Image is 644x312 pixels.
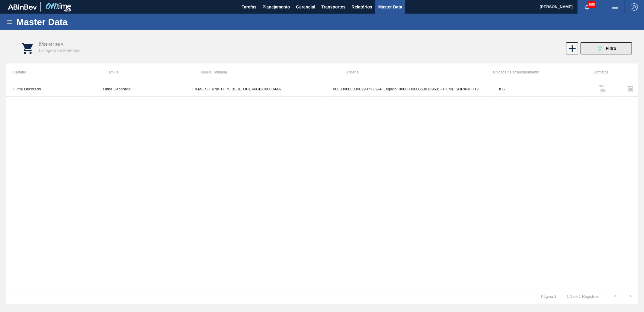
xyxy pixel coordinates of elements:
td: 000000000030029373 (SAP Legado: 000000000050816963) - FILME SHRINK HT70 BLUE OCEAN 420X60 AMA [326,81,492,97]
th: Contratos [579,63,609,81]
th: Família Rotulada [192,63,339,81]
span: 688 [588,1,596,8]
img: contract-icon [599,85,606,93]
button: Filtro [581,42,632,54]
th: Família [99,63,193,81]
div: Desabilitar Material [613,82,638,96]
span: Master Data [378,3,402,11]
td: Filme Decorado [6,81,96,97]
button: < [608,289,623,304]
td: FILME SHRINK HT70 BLUE OCEAN 420X60 AMA [185,81,326,97]
span: Listagem de Materiais [39,48,80,53]
th: Material [339,63,486,81]
button: > [623,289,638,304]
span: 1 - 1 de 1 Registros [566,294,599,299]
span: Transportes [321,3,345,11]
span: Gerencial [296,3,316,11]
span: Filtro [606,46,617,51]
span: Planejamento [262,3,290,11]
button: Notificações [578,3,597,11]
button: delete-icon [623,82,638,96]
button: contract-icon [595,82,610,96]
h1: Master Data [16,18,123,25]
img: userActions [611,3,619,11]
th: Carteira [6,63,99,81]
img: TNhmsLtSVTkK8tSr43FrP2fwEKptu5GPRR3wAAAABJRU5ErkJggg== [8,4,37,10]
td: KG [492,81,582,97]
span: Materiais [39,41,63,47]
span: Página : 1 [541,294,556,299]
div: Habilitar Material [566,42,578,54]
div: Filtrar Material [578,42,635,54]
img: Logout [631,3,638,11]
td: Filme Decorado [96,81,185,97]
span: Relatórios [351,3,372,11]
span: Tarefas [242,3,257,11]
img: delete-icon [627,85,634,93]
div: Buscar Contratos Material [585,82,610,96]
th: Unidade de arredondamento [486,63,579,81]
